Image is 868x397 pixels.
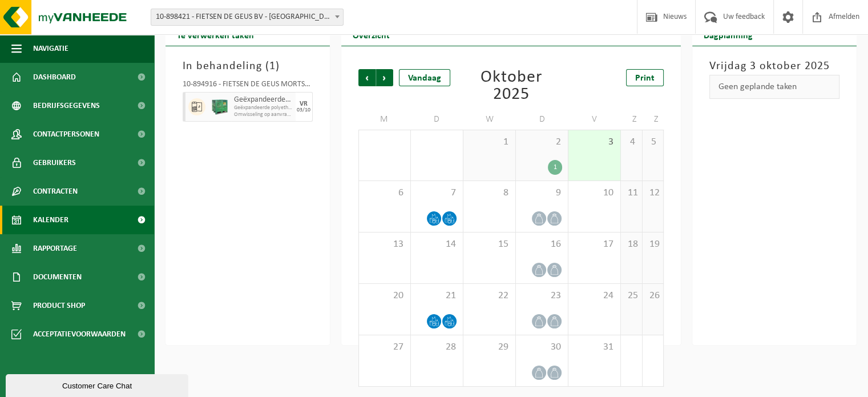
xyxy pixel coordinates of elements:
span: 23 [522,290,562,302]
span: Contactpersonen [33,120,99,149]
div: 1 [548,160,562,175]
span: 28 [417,341,457,354]
span: 9 [522,187,562,199]
span: 15 [469,238,510,251]
span: 31 [574,341,615,354]
span: 13 [365,238,405,251]
span: Geëxpandeerde polyethyleen (EPE) [234,95,293,105]
span: 18 [627,238,636,251]
span: Rapportage [33,234,77,263]
span: 8 [469,187,510,199]
div: Vandaag [399,69,450,86]
span: 20 [365,290,405,302]
div: Geen geplande taken [709,75,839,99]
span: Vorige [358,69,376,86]
span: 6 [365,187,405,199]
span: Volgende [376,69,393,86]
div: 03/10 [297,107,310,113]
span: 24 [574,290,615,302]
td: W [463,109,516,130]
td: M [358,109,411,130]
div: Oktober 2025 [463,69,558,103]
td: D [516,109,568,130]
span: 21 [417,290,457,302]
span: 25 [627,290,636,302]
span: 1 [469,136,510,149]
td: V [568,109,621,130]
span: 11 [627,187,636,199]
span: 29 [469,341,510,354]
span: 10 [574,187,615,199]
div: VR [300,101,308,107]
span: 22 [469,290,510,302]
span: Omwisseling op aanvraag - op geplande route (incl. verwerking) [234,111,293,118]
span: 19 [648,238,658,251]
td: Z [621,109,642,130]
span: Geëxpandeerde polyethyleen (EPE) [234,105,293,111]
span: 14 [417,238,457,251]
span: Acceptatievoorwaarden [33,320,126,348]
td: D [411,109,463,130]
span: Documenten [33,263,82,291]
h3: Vrijdag 3 oktober 2025 [709,58,839,75]
span: 30 [522,341,562,354]
img: PB-HB-1400-HPE-GN-01 [211,98,228,115]
span: 7 [417,187,457,199]
span: Dashboard [33,63,76,91]
iframe: chat widget [6,372,191,397]
div: 10-894916 - FIETSEN DE GEUS MORTSEL - MORTSEL [183,81,313,92]
span: Kalender [33,206,68,234]
span: 12 [648,187,658,199]
td: Z [643,109,664,130]
span: Gebruikers [33,149,76,177]
span: Contracten [33,177,78,206]
span: 10-898421 - FIETSEN DE GEUS BV - ANTWERPEN [151,9,344,26]
span: 2 [522,136,562,149]
span: 1 [269,61,276,72]
span: Navigatie [33,34,68,63]
span: 16 [522,238,562,251]
h3: In behandeling ( ) [183,58,313,75]
span: 3 [574,136,615,149]
a: Print [626,69,664,86]
span: 10-898421 - FIETSEN DE GEUS BV - ANTWERPEN [151,9,343,25]
span: Bedrijfsgegevens [33,91,100,120]
span: Print [635,74,655,83]
span: 27 [365,341,405,354]
span: Product Shop [33,291,85,320]
span: 4 [627,136,636,149]
span: 17 [574,238,615,251]
span: 5 [648,136,658,149]
span: 26 [648,290,658,302]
